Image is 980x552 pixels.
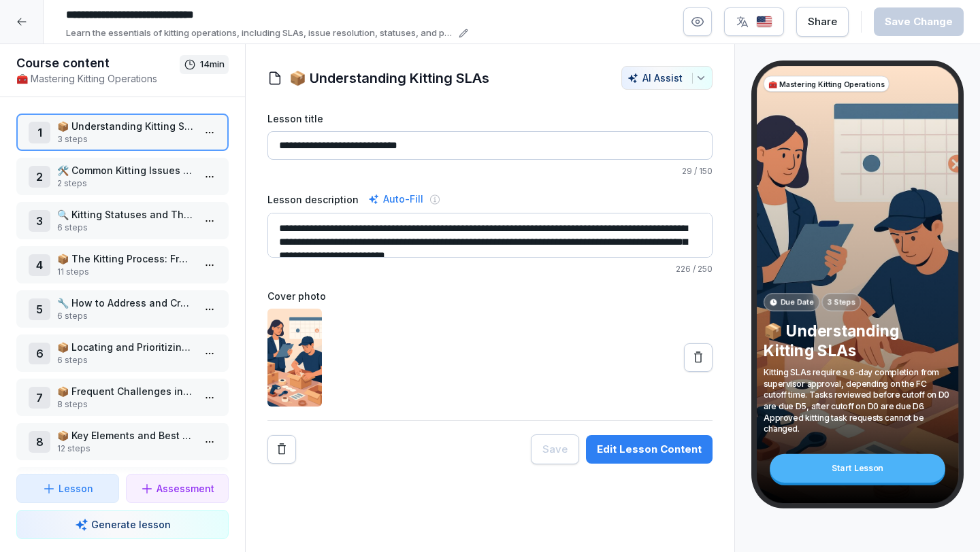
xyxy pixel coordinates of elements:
[828,297,855,308] p: 3 Steps
[16,202,229,239] div: 3🔍 Kitting Statuses and Their Implications6 steps
[16,55,180,71] h1: Course content
[29,254,50,276] div: 4
[267,435,296,464] button: Remove
[57,443,193,455] p: 12 steps
[16,334,229,372] div: 6📦 Locating and Prioritizing Kitting Instructions6 steps
[267,309,322,407] img: ylabgkx47obq3q5cnh8oum4g.png
[16,379,229,416] div: 7📦 Frequent Challenges in Kitting Orders8 steps
[29,166,50,188] div: 2
[764,366,951,434] p: Kitting SLAs require a 6-day completion from supervisor approval, depending on the FC cutoff time...
[66,27,455,40] p: Learn the essentials of kitting operations, including SLAs, issue resolution, statuses, and proce...
[57,296,193,310] p: 🔧 How to Address and Create Kitting Issues
[200,58,225,71] p: 14 min
[29,122,50,143] div: 1
[597,442,702,457] div: Edit Lesson Content
[157,481,214,496] p: Assessment
[768,78,885,89] p: 🧰 Mastering Kitting Operations
[365,191,426,207] div: Auto-Fill
[267,111,713,126] label: Lesson title
[57,340,193,354] p: 📦 Locating and Prioritizing Kitting Instructions
[764,322,951,360] p: 📦 Understanding Kitting SLAs
[756,16,772,29] img: us.svg
[16,114,229,151] div: 1📦 Understanding Kitting SLAs3 steps
[126,474,229,503] button: Assessment
[682,166,692,176] span: 29
[57,266,193,278] p: 11 steps
[91,517,171,532] p: Generate lesson
[16,246,229,283] div: 4📦 The Kitting Process: From Open to Completed11 steps
[57,177,193,190] p: 2 steps
[16,510,229,539] button: Generate lesson
[59,481,93,496] p: Lesson
[885,14,953,29] div: Save Change
[29,387,50,409] div: 7
[676,264,691,274] span: 226
[29,431,50,453] div: 8
[796,7,849,37] button: Share
[57,428,193,443] p: 📦 Key Elements and Best Practices in Kitting
[586,435,713,464] button: Edit Lesson Content
[267,165,713,177] p: / 150
[627,72,706,84] div: AI Assist
[29,210,50,232] div: 3
[57,133,193,145] p: 3 steps
[57,310,193,322] p: 6 steps
[267,192,359,207] label: Lesson description
[874,7,964,36] button: Save Change
[57,119,193,133] p: 📦 Understanding Kitting SLAs
[57,354,193,366] p: 6 steps
[57,163,193,177] p: 🛠️ Common Kitting Issues and Their Resolutions
[289,68,489,88] h1: 📦 Understanding Kitting SLAs
[781,297,814,308] p: Due Date
[531,434,579,464] button: Save
[16,290,229,328] div: 5🔧 How to Address and Create Kitting Issues6 steps
[16,474,119,503] button: Lesson
[808,14,837,29] div: Share
[57,207,193,222] p: 🔍 Kitting Statuses and Their Implications
[770,454,945,483] div: Start Lesson
[29,343,50,364] div: 6
[57,384,193,398] p: 📦 Frequent Challenges in Kitting Orders
[57,252,193,266] p: 📦 The Kitting Process: From Open to Completed
[16,423,229,460] div: 8📦 Key Elements and Best Practices in Kitting12 steps
[267,263,713,275] p: / 250
[57,398,193,411] p: 8 steps
[267,289,713,303] label: Cover photo
[542,442,568,457] div: Save
[29,298,50,320] div: 5
[57,222,193,234] p: 6 steps
[621,66,713,90] button: AI Assist
[16,158,229,195] div: 2🛠️ Common Kitting Issues and Their Resolutions2 steps
[16,71,180,86] p: 🧰 Mastering Kitting Operations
